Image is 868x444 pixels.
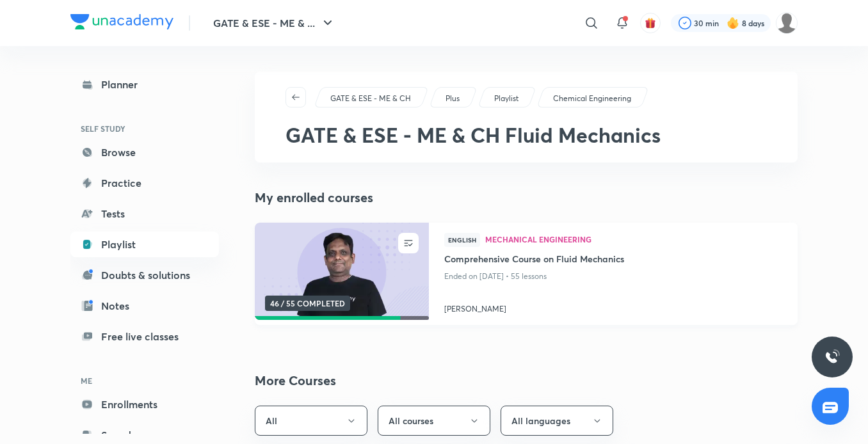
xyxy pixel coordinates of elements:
a: Free live classes [70,324,219,349]
span: Mechanical Engineering [485,235,782,243]
h6: SELF STUDY [70,118,219,139]
button: All languages [501,406,613,436]
a: Enrollments [70,392,219,417]
img: check rounded [679,17,691,29]
a: Playlist [492,93,521,104]
a: GATE & ESE - ME & CH [328,93,414,104]
a: Practice [70,170,219,196]
span: 46 / 55 COMPLETED [265,296,350,311]
a: Tests [70,201,219,226]
button: All courses [378,406,490,436]
img: Company Logo [70,14,173,29]
p: Chemical Engineering [553,93,631,104]
span: English [444,233,480,247]
a: new-thumbnail46 / 55 COMPLETED [255,223,429,325]
a: Plus [444,93,462,104]
img: ttu [824,349,840,365]
a: Playlist [70,232,219,257]
button: GATE & ESE - ME & ... [205,10,343,36]
a: Comprehensive Course on Fluid Mechanics [444,252,782,268]
p: Plus [446,93,460,104]
a: Browse [70,139,219,165]
p: GATE & ESE - ME & CH [330,93,411,104]
img: Mujtaba Ahsan [776,12,798,34]
a: [PERSON_NAME] [444,298,782,315]
a: Company Logo [70,14,173,33]
a: Doubts & solutions [70,262,219,288]
button: All [255,406,367,436]
a: Planner [70,72,219,97]
p: Ended on [DATE] • 55 lessons [444,268,782,285]
img: avatar [645,17,656,29]
h6: ME [70,370,219,392]
img: new-thumbnail [253,222,430,321]
h2: More Courses [255,371,798,390]
p: Playlist [494,93,518,104]
span: GATE & ESE - ME & CH Fluid Mechanics [285,121,661,148]
img: streak [727,17,739,29]
button: avatar [640,13,661,33]
a: Chemical Engineering [551,93,634,104]
h4: My enrolled courses [255,188,798,207]
a: Notes [70,293,219,319]
a: Mechanical Engineering [485,235,782,244]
